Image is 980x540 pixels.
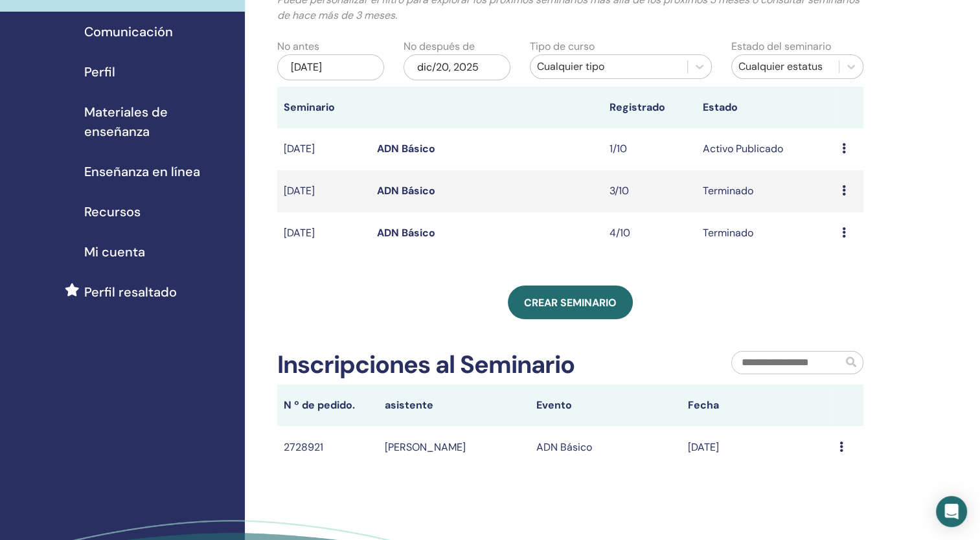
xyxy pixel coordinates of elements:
td: 1/10 [603,128,696,170]
a: ADN Básico [377,184,435,197]
div: [DATE] [277,54,384,80]
span: Perfil resaltado [84,282,177,302]
label: Estado del seminario [731,39,831,54]
th: asistente [378,385,530,426]
td: Activo Publicado [696,128,835,170]
div: dic/20, 2025 [404,54,510,80]
span: Perfil [84,62,115,82]
td: Terminado [696,170,835,212]
td: 2728921 [277,426,378,468]
td: ADN Básico [530,426,681,468]
div: Cualquier estatus [738,59,832,74]
a: ADN Básico [377,142,435,155]
a: ADN Básico [377,226,435,240]
h2: Inscripciones al Seminario [277,350,575,380]
div: Cualquier tipo [537,59,681,74]
span: Comunicación [84,22,173,41]
span: Crear seminario [524,296,617,309]
div: Open Intercom Messenger [936,496,967,527]
td: [DATE] [277,128,370,170]
span: Materiales de enseñanza [84,102,234,141]
td: [DATE] [277,212,370,254]
span: Enseñanza en línea [84,162,200,181]
th: Seminario [277,87,370,128]
th: N º de pedido. [277,385,378,426]
th: Registrado [603,87,696,128]
th: Fecha [681,385,833,426]
td: [DATE] [277,170,370,212]
label: No antes [277,39,319,54]
td: [PERSON_NAME] [378,426,530,468]
th: Evento [530,385,681,426]
td: Terminado [696,212,835,254]
th: Estado [696,87,835,128]
td: [DATE] [681,426,833,468]
span: Mi cuenta [84,242,145,262]
td: 4/10 [603,212,696,254]
a: Crear seminario [508,286,633,319]
span: Recursos [84,202,141,221]
td: 3/10 [603,170,696,212]
label: Tipo de curso [530,39,595,54]
label: No después de [404,39,475,54]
